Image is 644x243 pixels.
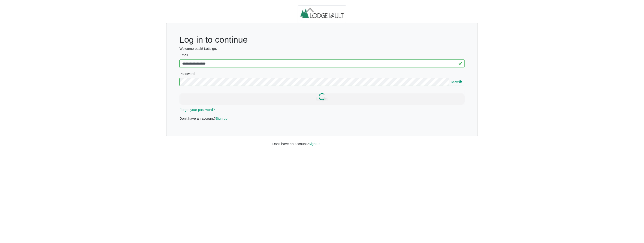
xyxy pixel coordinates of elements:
img: logo.2b93711c.jpg [298,5,346,23]
a: Sign up [309,142,320,146]
legend: Password [179,71,465,78]
p: Don't have an account? [179,116,465,121]
svg: eye fill [459,80,462,83]
a: Forgot your password? [179,108,215,112]
button: Showeye fill [449,78,464,86]
h1: Log in to continue [179,35,465,45]
h6: Welcome back! Let's go. [179,47,465,51]
a: Sign up [216,116,227,120]
label: Email [179,53,465,58]
div: Don't have an account? [269,136,375,146]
